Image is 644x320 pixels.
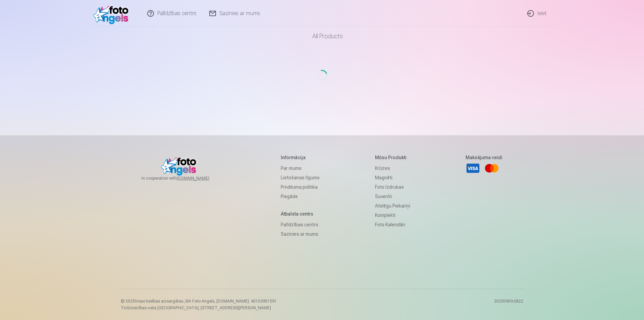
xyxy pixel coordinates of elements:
span: SIA Foto Angels, [DOMAIN_NAME]. 40103901591 [185,299,277,304]
a: Mastercard [484,161,499,176]
a: Foto kalendāri [375,220,410,229]
a: Komplekti [375,211,410,220]
p: Tirdzniecības vieta [GEOGRAPHIC_DATA], [STREET_ADDRESS][PERSON_NAME] [121,305,277,311]
h5: Maksājuma veidi [466,154,502,161]
p: 20250909.0822 [494,299,523,311]
a: Krūzes [375,164,410,173]
a: [DOMAIN_NAME] [177,176,225,181]
a: Lietošanas līgums [281,173,320,182]
a: Piegāde [281,192,320,201]
h5: Informācija [281,154,320,161]
a: Visa [466,161,480,176]
img: /v1 [93,3,132,24]
h5: Mūsu produkti [375,154,410,161]
a: Suvenīri [375,192,410,201]
a: Par mums [281,164,320,173]
a: All products [293,27,351,46]
span: In cooperation with [142,176,225,181]
a: Sazinies ar mums [281,229,320,239]
a: Privātuma politika [281,182,320,192]
a: Palīdzības centrs [281,220,320,229]
h5: Atbalsta centrs [281,211,320,217]
a: Magnēti [375,173,410,182]
p: © 2025 Visas tiesības aizsargātas. , [121,299,277,304]
a: Atslēgu piekariņi [375,201,410,211]
a: Foto izdrukas [375,182,410,192]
